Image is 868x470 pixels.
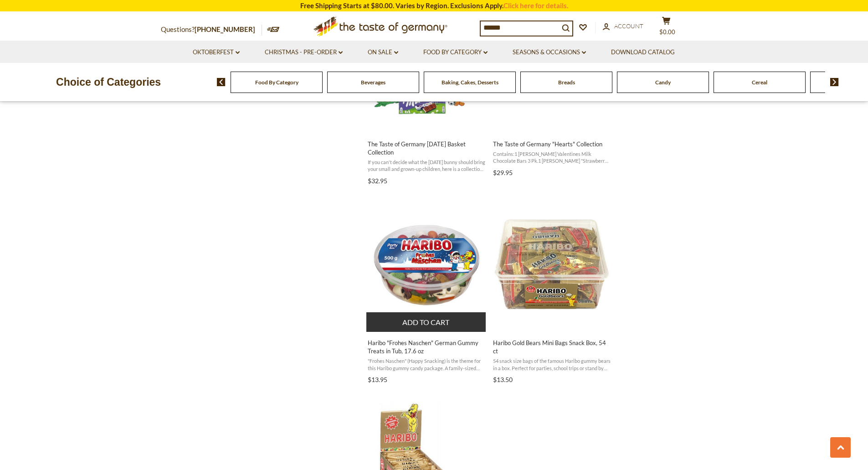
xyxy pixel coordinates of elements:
[366,312,486,332] button: Add to cart
[193,47,240,57] a: Oktoberfest
[368,159,486,173] span: If you can't decide what the [DATE] bunny should bring your small and grown-up children, here is ...
[161,24,262,36] p: Questions?
[265,47,343,57] a: Christmas - PRE-ORDER
[217,78,226,86] img: previous arrow
[255,79,298,86] a: Food By Category
[493,150,611,165] span: Contains:1 [PERSON_NAME] Valentines Milk Chocolate Bars 3 Pk.1 [PERSON_NAME] "Strawberry in Champ...
[368,47,398,57] a: On Sale
[195,25,255,33] a: [PHONE_NUMBER]
[368,376,387,383] span: $13.95
[368,357,486,372] span: "Frohes Naschen" (Happy Snacking) is the theme for this Haribo gummy candy package. A family-size...
[442,79,498,86] a: Baking, Cakes, Desserts
[611,47,675,57] a: Download Catalog
[361,79,385,86] a: Beverages
[659,28,675,36] span: $0.00
[368,140,486,156] span: The Taste of Germany [DATE] Basket Collection
[368,339,486,355] span: Haribo "Frohes Naschen" German Gummy Treats in Tub, 17.6 oz
[830,78,839,86] img: next arrow
[493,376,513,383] span: $13.50
[653,16,680,39] button: $0.00
[603,21,643,31] a: Account
[655,79,671,86] a: Candy
[493,357,611,372] span: 54 snack size bags of the famous Haribo gummy bears in a box. Perfect for parties, school trips o...
[513,47,586,57] a: Seasons & Occasions
[503,1,568,10] a: Click here for details.
[752,79,767,86] a: Cereal
[493,339,611,355] span: Haribo Gold Bears Mini Bags Snack Box, 54 ct
[558,79,575,86] a: Breads
[366,203,487,324] img: Haribo "Frohes Naschen" German Gummy Treats in Tub, 17.6 oz
[368,177,387,185] span: $32.95
[614,22,643,30] span: Account
[493,169,513,176] span: $29.95
[493,140,611,148] span: The Taste of Germany "Hearts" Collection
[366,195,487,387] a: Haribo
[492,195,612,387] a: Haribo Gold Bears Mini Bags Snack Box, 54 ct
[423,47,488,57] a: Food By Category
